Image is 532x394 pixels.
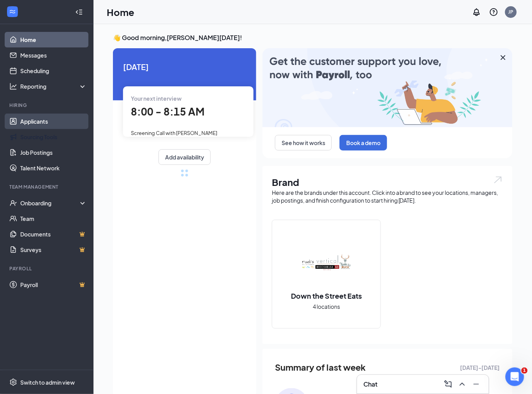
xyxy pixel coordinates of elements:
[275,135,332,151] button: See how it works
[20,114,87,129] a: Applicants
[20,145,87,160] a: Job Postings
[472,380,481,389] svg: Minimize
[131,105,204,118] span: 8:00 - 8:15 AM
[9,378,17,386] svg: Settings
[340,135,387,151] button: Book a demo
[107,5,134,19] h1: Home
[521,368,528,374] span: 1
[131,130,217,136] span: Screening Call with [PERSON_NAME]
[509,9,514,15] div: JP
[75,8,83,16] svg: Collapse
[159,149,211,165] button: Add availability
[20,129,87,145] a: Sourcing Tools
[20,160,87,176] a: Talent Network
[472,7,481,17] svg: Notifications
[275,361,366,374] span: Summary of last week
[272,189,503,204] div: Here are the brands under this account. Click into a brand to see your locations, managers, job p...
[444,380,453,389] svg: ComposeMessage
[20,63,87,79] a: Scheduling
[301,238,351,288] img: Down the Street Eats
[313,302,340,311] span: 4 locations
[470,378,483,390] button: Minimize
[499,53,508,62] svg: Cross
[283,291,370,301] h2: Down the Street Eats
[20,82,87,90] div: Reporting
[123,61,246,73] span: [DATE]
[20,199,80,207] div: Onboarding
[131,95,181,102] span: Your next interview
[442,378,454,390] button: ComposeMessage
[20,277,87,292] a: PayrollCrown
[9,265,85,272] div: Payroll
[181,169,188,177] div: loading meetings...
[20,242,87,257] a: SurveysCrown
[9,82,17,90] svg: Analysis
[20,226,87,242] a: DocumentsCrown
[20,47,87,63] a: Messages
[20,211,87,226] a: Team
[456,378,469,390] button: ChevronUp
[20,378,75,386] div: Switch to admin view
[20,32,87,47] a: Home
[458,380,467,389] svg: ChevronUp
[9,8,16,16] svg: WorkstreamLogo
[460,363,500,372] span: [DATE] - [DATE]
[9,102,85,109] div: Hiring
[9,184,85,190] div: Team Management
[262,48,513,127] img: payroll-large.gif
[506,368,524,386] iframe: Intercom live chat
[272,175,503,189] h1: Brand
[493,175,503,184] img: open.6027fd2a22e1237b5b06.svg
[113,33,513,42] h3: 👋 Good morning, [PERSON_NAME][DATE] !
[9,199,17,207] svg: UserCheck
[363,380,377,389] h3: Chat
[489,7,499,17] svg: QuestionInfo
